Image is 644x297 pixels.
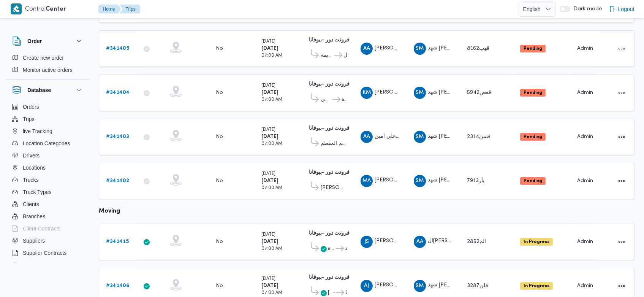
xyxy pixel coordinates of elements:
h3: Database [27,86,51,95]
span: Pending [520,89,546,97]
button: Home [98,5,121,14]
div: Alsaid Ahmad Alsaid Ibrahem [414,236,426,248]
span: Trucks [23,175,38,184]
a: #341405 [106,44,129,53]
span: In Progress [520,238,553,246]
span: Admin [577,90,593,95]
div: Order [6,52,90,79]
small: 07:00 AM [261,54,282,58]
span: Admin [577,134,593,139]
button: Orders [9,101,87,113]
button: Database [12,86,84,95]
b: In Progress [524,284,549,288]
div: No [216,283,223,289]
button: Create new order [9,52,87,64]
span: قسم قصر النيل [343,51,347,60]
span: Monitor active orders [23,65,73,75]
div: Abadallah Abadalsamaia Ahmad Biomai Najada [361,43,373,55]
div: Shahad Mustfi Ahmad Abadah Abas Hamodah [414,131,426,143]
span: ال[PERSON_NAME] [428,239,476,244]
button: Trips [120,5,140,14]
span: JS [364,236,369,248]
b: Pending [524,179,542,183]
div: Shahad Mustfi Ahmad Abadah Abas Hamodah [414,280,426,292]
button: Order [12,37,84,46]
a: #341403 [106,132,129,141]
button: Trucks [9,174,87,186]
span: Admin [577,46,593,51]
small: [DATE] [261,128,275,132]
b: # 341405 [106,46,129,51]
button: Actions [616,43,628,55]
small: [DATE] [261,233,275,237]
span: Location Categories [23,139,70,148]
div: No [216,89,223,96]
b: فرونت دور -بيوفانا [309,82,350,87]
button: Drivers [9,149,87,162]
button: Truck Types [9,186,87,198]
span: Admin [577,283,593,288]
div: Jmal Sabr Alsaid Muhammad Abadalrahamun [361,236,373,248]
button: Actions [616,175,628,187]
span: شهد [PERSON_NAME] [PERSON_NAME] [428,178,527,183]
button: Monitor active orders [9,64,87,76]
span: In Progress [520,282,553,290]
button: Client Contracts [9,222,87,235]
small: 07:00 AM [261,142,282,146]
button: Supplier Contracts [9,247,87,259]
span: Create new order [23,53,64,62]
span: AJ [364,280,369,292]
span: Admin [577,178,593,183]
small: 07:00 AM [261,186,282,190]
b: [DATE] [261,46,278,51]
span: Admin [577,239,593,244]
button: live Tracking [9,125,87,137]
a: #341415 [106,237,129,246]
span: [PERSON_NAME] [375,90,418,95]
small: [DATE] [261,84,275,88]
span: علي امين [PERSON_NAME] [375,134,441,139]
span: Drivers [23,151,40,160]
b: [DATE] [261,178,278,183]
span: Branches [23,212,45,221]
span: SM [416,175,424,187]
div: No [216,178,223,184]
span: SM [416,131,424,143]
button: Locations [9,162,87,174]
img: X8yXhbKr1z7QwAAAABJRU5ErkJggg== [11,3,22,14]
div: No [216,45,223,52]
span: شهد [PERSON_NAME] [PERSON_NAME] [428,134,527,139]
button: Logout [606,2,638,17]
span: Orders [23,102,39,111]
div: No [216,238,223,245]
button: Clients [9,198,87,210]
div: Mustfi Ahmad Said Mustfi [361,175,373,187]
span: AA [363,131,370,143]
div: Ali Amain Muhammad Yhaii [361,131,373,143]
span: Pending [520,177,546,185]
div: Shahad Mustfi Ahmad Abadah Abas Hamodah [414,87,426,99]
b: moving [99,208,120,214]
span: SM [416,43,424,55]
span: AA [363,43,370,55]
button: Actions [616,131,628,143]
span: [PERSON_NAME] [PERSON_NAME] [375,239,463,244]
span: Client Contracts [23,224,61,233]
span: الم2852 [467,239,486,244]
b: # 341406 [106,283,130,288]
b: Pending [524,135,542,139]
span: Dark mode [570,6,602,12]
b: فرونت دور -بيوفانا [309,231,350,236]
a: #341402 [106,176,129,186]
button: Suppliers [9,235,87,247]
button: Actions [616,236,628,248]
span: قعص5942 [467,90,491,95]
b: فرونت دور -بيوفانا [309,38,350,43]
b: فرونت دور -بيوفانا [309,275,350,280]
span: SM [416,87,424,99]
span: [PERSON_NAME] نجدى [375,46,431,51]
button: Devices [9,259,87,271]
span: فرونت دور مسطرد [345,244,347,253]
span: Clients [23,200,39,209]
span: Suppliers [23,236,45,245]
